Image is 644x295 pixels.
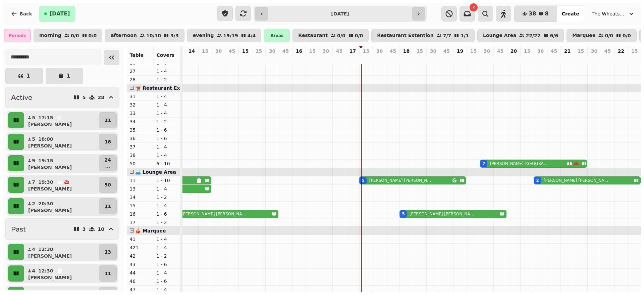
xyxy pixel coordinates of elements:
[189,48,195,54] p: 14
[5,6,38,22] button: Back
[296,56,302,62] p: 0
[156,286,178,293] p: 1 - 4
[430,56,436,62] p: 0
[83,95,86,100] p: 5
[28,253,72,259] p: [PERSON_NAME]
[38,200,53,207] p: 20:30
[457,48,463,54] p: 19
[105,29,184,42] button: afternoon10/103/3
[129,93,151,100] p: 31
[32,246,36,253] p: 4
[34,29,102,42] button: morning0/00/0
[156,76,178,83] p: 1 - 2
[156,236,178,243] p: 1 - 4
[565,56,570,62] p: 0
[470,48,477,54] p: 15
[377,56,382,62] p: 0
[402,211,405,217] div: 5
[514,6,556,22] button: 388
[129,118,151,125] p: 34
[28,121,72,128] p: [PERSON_NAME]
[550,33,558,38] p: 6 / 6
[38,179,53,185] p: 19:30
[129,185,151,192] p: 13
[363,48,369,54] p: 15
[38,267,53,274] p: 12:30
[66,73,70,79] p: 1
[71,33,79,38] p: 0 / 0
[556,6,585,22] button: Create
[38,136,53,142] p: 18:00
[135,85,199,91] span: 🫕 Restaurant Extention
[156,68,178,75] p: 1 - 4
[490,161,548,166] p: [PERSON_NAME] [GEOGRAPHIC_DATA]
[156,135,178,142] p: 1 - 6
[105,157,111,163] p: 24
[323,56,328,62] p: 0
[483,33,517,38] p: Lounge Area
[282,48,289,54] p: 45
[129,236,151,243] p: 41
[129,127,151,133] p: 35
[362,178,364,183] div: 5
[471,56,476,62] p: 9
[25,155,98,171] button: 919:15[PERSON_NAME]
[4,29,31,42] div: Periods
[129,253,151,259] p: 42
[129,194,151,201] p: 14
[551,56,556,62] p: 0
[32,267,36,274] p: 4
[376,48,383,54] p: 30
[457,56,463,62] p: 0
[390,56,395,62] p: 0
[11,224,26,234] h2: Past
[430,48,436,54] p: 30
[526,33,540,38] p: 22 / 22
[156,110,178,117] p: 1 - 4
[89,33,97,38] p: 0 / 0
[156,160,178,167] p: 6 - 10
[269,56,275,62] p: 0
[336,48,342,54] p: 45
[32,179,36,185] p: 7
[350,56,355,62] p: 0
[497,48,503,54] p: 45
[38,246,53,253] p: 12:30
[336,56,342,62] p: 0
[156,269,178,276] p: 1 - 4
[129,76,151,83] p: 28
[572,33,595,38] p: Marquee
[292,29,369,42] button: Restaurant0/00/0
[156,211,178,217] p: 1 - 6
[363,56,369,62] p: 5
[25,177,98,193] button: 719:30[PERSON_NAME]
[323,48,329,54] p: 30
[473,6,475,9] span: 2
[99,155,117,171] button: 24...
[562,11,579,16] span: Create
[588,8,639,20] button: The Wheatsheaf
[105,249,111,255] p: 13
[129,278,151,285] p: 46
[417,56,422,62] p: 0
[623,33,631,38] p: 0 / 0
[83,227,86,231] p: 3
[5,87,119,108] button: Active528
[187,29,262,42] button: evening19/194/4
[170,33,179,38] p: 3 / 3
[605,56,610,62] p: 0
[350,48,356,54] p: 17
[537,48,544,54] p: 30
[371,29,475,42] button: Restaurant Extention7/71/1
[283,56,288,62] p: 0
[39,6,75,22] button: [DATE]
[28,142,72,149] p: [PERSON_NAME]
[443,33,451,38] p: 7 / 7
[529,11,536,16] span: 38
[129,211,151,217] p: 16
[99,112,117,128] button: 11
[536,178,539,183] div: 2
[564,48,571,54] p: 21
[551,48,557,54] p: 45
[156,177,178,184] p: 1 - 10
